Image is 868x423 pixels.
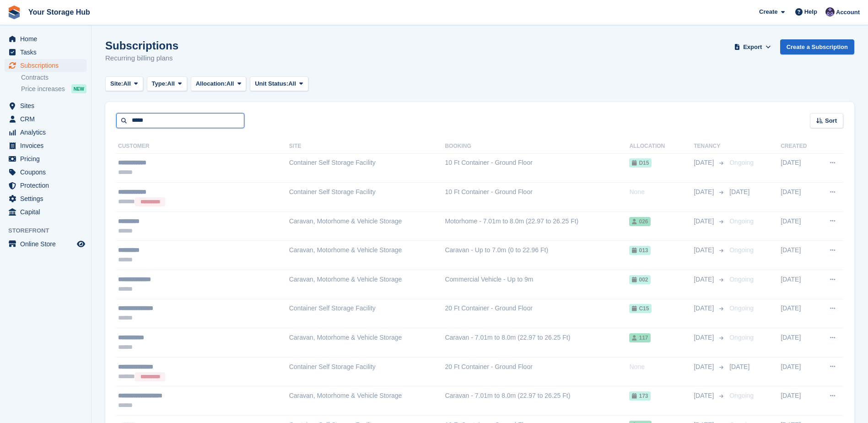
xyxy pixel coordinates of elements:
a: menu [5,192,86,205]
span: Analytics [20,126,75,139]
span: Export [743,43,762,52]
span: Settings [20,192,75,205]
a: menu [5,126,86,139]
span: Subscriptions [20,59,75,72]
span: Online Store [20,238,75,250]
a: Create a Subscription [780,39,854,54]
a: menu [5,152,86,165]
a: menu [5,206,86,218]
span: Pricing [20,152,75,165]
span: Home [20,33,75,45]
button: Export [733,39,773,54]
span: Storefront [8,226,91,235]
span: Tasks [20,46,75,59]
a: menu [5,166,86,179]
span: Price increases [21,85,65,93]
span: Coupons [20,166,75,179]
span: Protection [20,179,75,192]
span: CRM [20,113,75,125]
a: menu [5,113,86,125]
span: Capital [20,206,75,218]
a: menu [5,179,86,192]
a: Price increases NEW [21,84,86,94]
a: menu [5,99,86,112]
a: Your Storage Hub [25,5,94,20]
span: Sites [20,99,75,112]
h1: Subscriptions [105,39,178,52]
img: Liam Beddard [825,7,835,16]
div: NEW [71,84,86,93]
a: menu [5,238,86,250]
a: Contracts [21,73,86,82]
span: Account [836,8,860,17]
a: menu [5,46,86,59]
a: menu [5,59,86,72]
a: Preview store [75,239,86,249]
span: Help [804,7,817,16]
span: Invoices [20,139,75,152]
span: Create [759,7,777,16]
p: Recurring billing plans [105,53,178,64]
img: stora-icon-8386f47178a22dfd0bd8f6a31ec36ba5ce8667c1dd55bd0f319d3a0aa187defe.svg [7,5,21,19]
a: menu [5,33,86,45]
a: menu [5,139,86,152]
